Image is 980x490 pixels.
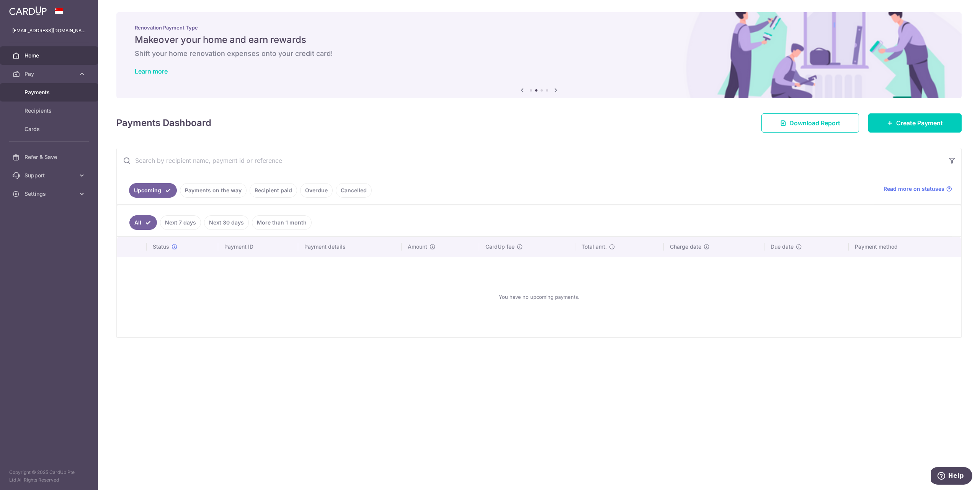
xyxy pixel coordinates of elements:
th: Payment method [849,237,961,257]
span: Read more on statuses [884,185,944,193]
span: Charge date [670,243,701,251]
span: CardUp fee [485,243,514,251]
span: Refer & Save [24,153,75,161]
img: Renovation banner [116,12,962,98]
h5: Makeover your home and earn rewards [135,34,943,46]
span: Pay [24,70,75,78]
span: Recipients [24,107,75,115]
span: Settings [24,190,75,198]
span: Cards [24,125,75,133]
a: Payments on the way [180,183,247,198]
a: Recipient paid [250,183,297,198]
p: [EMAIL_ADDRESS][DOMAIN_NAME] [12,27,86,34]
a: Create Payment [868,113,962,133]
span: Total amt. [581,243,607,251]
a: Learn more [135,67,168,75]
span: Due date [771,243,794,251]
span: Home [24,52,75,59]
th: Payment ID [218,237,298,257]
img: CardUp [9,6,47,15]
a: Overdue [300,183,333,198]
a: Read more on statuses [884,185,952,193]
iframe: Opens a widget where you can find more information [931,467,972,486]
span: Support [24,172,75,179]
a: All [129,215,157,230]
a: Next 30 days [204,215,249,230]
a: Download Report [761,113,859,133]
a: Upcoming [129,183,177,198]
a: Cancelled [336,183,372,198]
p: Renovation Payment Type [135,25,943,31]
span: Status [153,243,169,251]
th: Payment details [298,237,402,257]
div: You have no upcoming payments. [126,263,952,331]
a: Next 7 days [160,215,201,230]
h4: Payments Dashboard [116,116,211,130]
input: Search by recipient name, payment id or reference [117,148,943,173]
span: Payments [24,88,75,96]
span: Create Payment [896,118,943,128]
span: Amount [408,243,427,251]
a: More than 1 month [252,215,312,230]
h6: Shift your home renovation expenses onto your credit card! [135,49,943,58]
span: Download Report [789,118,840,128]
